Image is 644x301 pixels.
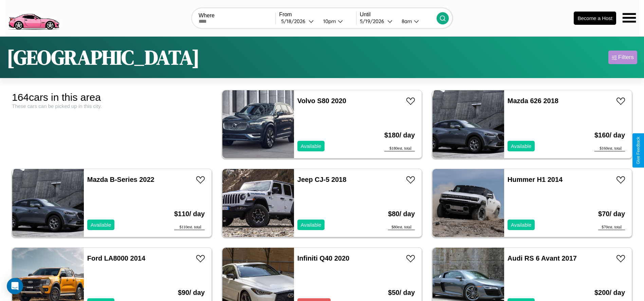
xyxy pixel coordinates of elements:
[279,18,317,25] button: 5/18/2026
[608,51,637,64] button: Filters
[297,255,349,262] a: Infiniti Q40 2020
[508,176,563,183] a: Hummer H1 2014
[12,103,212,109] div: These cars can be picked up in this city.
[281,18,309,24] div: 5 / 18 / 2026
[360,12,437,18] label: Until
[511,142,532,151] p: Available
[396,18,437,25] button: 8am
[297,176,347,183] a: Jeep CJ-5 2018
[174,203,205,225] h3: $ 110 / day
[618,54,634,61] div: Filters
[384,146,415,151] div: $ 180 est. total
[594,146,625,151] div: $ 160 est. total
[199,13,275,19] label: Where
[91,220,111,229] p: Available
[87,255,145,262] a: Ford LA8000 2014
[7,43,200,71] h1: [GEOGRAPHIC_DATA]
[12,92,212,103] div: 164 cars in this area
[7,278,23,294] div: Open Intercom Messenger
[574,12,616,25] button: Become a Host
[594,125,625,146] h3: $ 160 / day
[384,125,415,146] h3: $ 180 / day
[598,225,625,230] div: $ 70 est. total
[301,220,321,229] p: Available
[598,203,625,225] h3: $ 70 / day
[5,3,62,32] img: logo
[297,97,346,105] a: Volvo S80 2020
[508,255,577,262] a: Audi RS 6 Avant 2017
[636,137,641,164] div: Give Feedback
[511,220,532,229] p: Available
[301,142,321,151] p: Available
[388,203,415,225] h3: $ 80 / day
[360,18,387,24] div: 5 / 19 / 2026
[279,12,356,18] label: From
[388,225,415,230] div: $ 80 est. total
[508,97,558,105] a: Mazda 626 2018
[174,225,205,230] div: $ 110 est. total
[398,18,414,24] div: 8am
[318,18,356,25] button: 10pm
[87,176,154,183] a: Mazda B-Series 2022
[320,18,338,24] div: 10pm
